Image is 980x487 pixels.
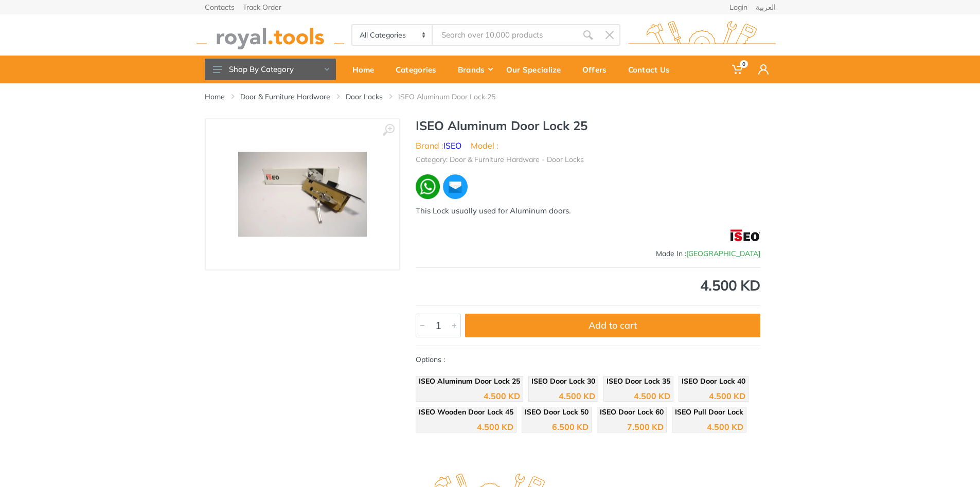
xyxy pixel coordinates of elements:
div: Made In : [416,248,760,259]
a: ISEO Door Lock 35 4.500 KD [603,376,673,402]
img: ma.webp [442,173,469,200]
img: ISEO [730,223,760,248]
button: Add to cart [465,314,760,337]
span: 0 [740,60,748,68]
div: Home [345,59,388,80]
img: Royal Tools - ISEO Aluminum Door Lock 25 [238,152,367,237]
h1: ISEO Aluminum Door Lock 25 [416,118,760,133]
a: Door Locks [346,92,383,102]
a: Offers [575,56,621,83]
nav: breadcrumb [205,92,776,102]
div: Categories [388,59,451,80]
div: Options : [416,354,760,438]
a: Our Specialize [499,56,575,83]
a: Home [345,56,388,83]
a: ISEO Door Lock 30 4.500 KD [528,376,598,402]
a: Categories [388,56,451,83]
div: 7.500 KD [627,423,664,431]
span: ISEO Door Lock 60 [600,407,664,417]
a: ISEO Door Lock 50 6.500 KD [522,407,592,432]
span: [GEOGRAPHIC_DATA] [686,249,760,258]
span: ISEO Pull Door Lock [675,407,743,417]
div: Contact Us [621,59,684,80]
span: ISEO Door Lock 30 [531,376,595,386]
a: Login [729,4,747,11]
a: ISEO Wooden Door Lock 45 4.500 KD [416,407,516,432]
a: 0 [725,56,751,83]
div: 6.500 KD [552,423,589,431]
a: العربية [756,4,776,11]
li: Category: Door & Furniture Hardware - Door Locks [416,154,584,165]
li: Brand : [416,139,461,152]
div: Our Specialize [499,59,575,80]
a: ISEO Door Lock 60 7.500 KD [597,407,667,432]
span: ISEO Door Lock 35 [607,376,670,386]
img: wa.webp [416,174,440,199]
a: Home [205,92,225,102]
a: ISEO [443,140,461,151]
div: 4.500 KD [416,278,760,293]
span: ISEO Door Lock 50 [525,407,589,417]
span: ISEO Door Lock 40 [682,376,745,386]
button: Shop By Category [205,59,336,80]
div: 4.500 KD [484,392,520,400]
div: 4.500 KD [709,392,745,400]
a: ISEO Pull Door Lock 4.500 KD [672,407,746,432]
div: 4.500 KD [707,423,743,431]
a: Door & Furniture Hardware [240,92,330,102]
div: 4.500 KD [477,423,513,431]
input: Site search [433,24,577,46]
li: Model : [471,139,498,152]
a: ISEO Door Lock 40 4.500 KD [679,376,749,402]
img: royal.tools Logo [628,21,776,49]
span: ISEO Aluminum Door Lock 25 [419,376,520,386]
select: Category [352,25,433,45]
li: ISEO Aluminum Door Lock 25 [398,92,511,102]
div: Offers [575,59,621,80]
div: 4.500 KD [559,392,595,400]
a: Contact Us [621,56,684,83]
img: royal.tools Logo [197,21,344,49]
div: This Lock usually used for Aluminum doors. [416,205,760,217]
span: ISEO Wooden Door Lock 45 [419,407,513,417]
div: Brands [451,59,499,80]
div: 4.500 KD [634,392,670,400]
a: Track Order [243,4,281,11]
a: ISEO Aluminum Door Lock 25 4.500 KD [416,376,523,402]
a: Contacts [205,4,235,11]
